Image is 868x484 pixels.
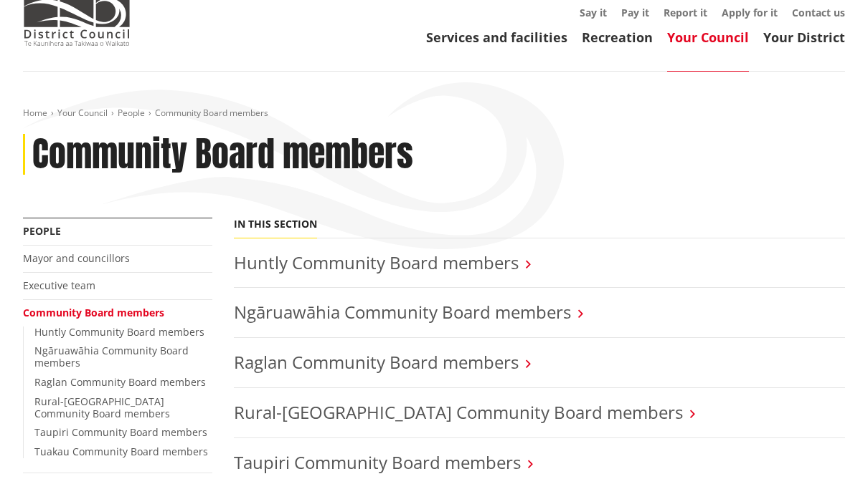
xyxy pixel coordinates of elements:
[23,251,130,265] a: Mayor and councillors
[234,400,683,424] a: Rural-[GEOGRAPHIC_DATA] Community Board members
[234,251,519,274] a: Huntly Community Board members
[34,425,207,439] a: Taupiri Community Board members
[426,29,567,46] a: Services and facilities
[580,6,607,19] a: Say it
[763,29,845,46] a: Your District
[582,29,653,46] a: Recreation
[118,107,145,119] a: People
[57,107,108,119] a: Your Council
[234,450,521,474] a: Taupiri Community Board members
[32,134,413,175] h1: Community Board members
[234,300,571,324] a: Ngāruawāhia Community Board members
[23,306,164,319] a: Community Board members
[722,6,778,19] a: Apply for it
[667,29,749,46] a: Your Council
[621,6,649,19] a: Pay it
[664,6,707,19] a: Report it
[155,107,268,119] span: Community Board members
[34,395,170,420] a: Rural-[GEOGRAPHIC_DATA] Community Board members
[802,424,854,475] iframe: Messenger Launcher
[234,350,519,374] a: Raglan Community Board members
[792,6,845,19] a: Contact us
[23,224,61,238] a: People
[23,107,47,119] a: Home
[23,279,95,292] a: Executive team
[34,375,206,389] a: Raglan Community Board members
[234,218,317,231] h5: In this section
[34,344,189,369] a: Ngāruawāhia Community Board members
[34,325,204,339] a: Huntly Community Board members
[34,445,208,458] a: Tuakau Community Board members
[23,107,845,120] nav: breadcrumb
